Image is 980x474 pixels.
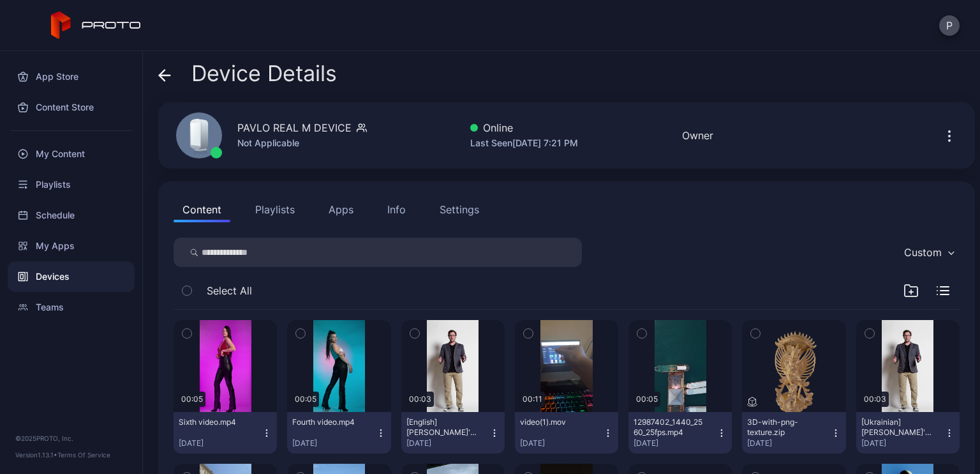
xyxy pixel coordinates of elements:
[292,417,362,427] div: Fourth video.mp4
[179,438,262,448] div: [DATE]
[520,417,590,427] div: video(1).mov
[387,202,406,217] div: Info
[470,120,578,135] div: Online
[520,438,603,448] div: [DATE]
[237,120,352,135] div: PAVLO REAL M DEVICE
[406,438,489,448] div: [DATE]
[406,417,477,438] div: [English] David's-welcome-video.mov
[904,246,942,259] div: Custom
[179,417,249,427] div: Sixth video.mp4
[320,197,362,222] button: Apps
[15,433,127,443] div: © 2025 PROTO, Inc.
[15,451,57,459] span: Version 1.13.1 •
[207,283,252,298] span: Select All
[237,135,367,151] div: Not Applicable
[431,197,488,222] button: Settings
[634,417,704,438] div: 12987402_1440_2560_25fps.mp4
[515,412,618,454] button: video(1).mov[DATE]
[174,412,277,454] button: Sixth video.mp4[DATE]
[898,238,960,267] button: Custom
[8,200,135,231] a: Schedule
[8,139,135,169] a: My Content
[8,169,135,200] a: Playlists
[742,412,845,454] button: 3D-with-png-texture.zip[DATE]
[292,438,375,448] div: [DATE]
[682,128,713,143] div: Owner
[470,135,578,151] div: Last Seen [DATE] 7:21 PM
[8,292,135,323] a: Teams
[246,197,304,222] button: Playlists
[8,261,135,292] a: Devices
[440,202,479,217] div: Settings
[174,197,230,222] button: Content
[8,231,135,261] a: My Apps
[378,197,415,222] button: Info
[939,15,960,36] button: P
[628,412,732,454] button: 12987402_1440_2560_25fps.mp4[DATE]
[861,417,932,438] div: [Ukrainian] David's-welcome-video.mov
[8,61,135,92] a: App Store
[57,451,110,459] a: Terms Of Service
[8,92,135,123] a: Content Store
[191,61,337,86] span: Device Details
[747,417,817,438] div: 3D-with-png-texture.zip
[401,412,505,454] button: [English] [PERSON_NAME]'s-welcome-video.mov[DATE]
[861,438,944,448] div: [DATE]
[747,438,830,448] div: [DATE]
[287,412,390,454] button: Fourth video.mp4[DATE]
[856,412,960,454] button: [Ukrainian] [PERSON_NAME]'s-welcome-video.mov[DATE]
[634,438,716,448] div: [DATE]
